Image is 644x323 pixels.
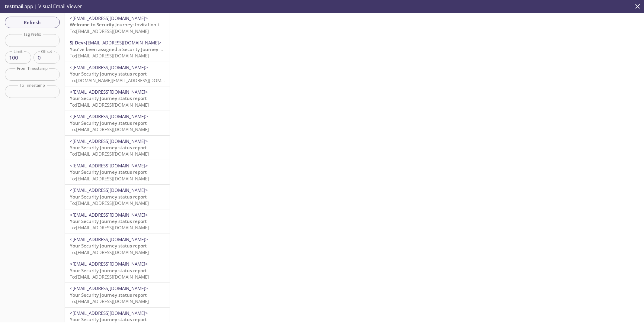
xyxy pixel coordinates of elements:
[70,176,149,182] span: To: [EMAIL_ADDRESS][DOMAIN_NAME]
[65,283,170,307] div: <[EMAIL_ADDRESS][DOMAIN_NAME]>Your Security Journey status reportTo:[EMAIL_ADDRESS][DOMAIN_NAME]
[70,274,149,280] span: To: [EMAIL_ADDRESS][DOMAIN_NAME]
[70,310,148,316] span: <[EMAIL_ADDRESS][DOMAIN_NAME]>
[70,151,149,157] span: To: [EMAIL_ADDRESS][DOMAIN_NAME]
[65,86,170,111] div: <[EMAIL_ADDRESS][DOMAIN_NAME]>Your Security Journey status reportTo:[EMAIL_ADDRESS][DOMAIN_NAME]
[65,185,170,209] div: <[EMAIL_ADDRESS][DOMAIN_NAME]>Your Security Journey status reportTo:[EMAIL_ADDRESS][DOMAIN_NAME]
[70,89,148,95] span: <[EMAIL_ADDRESS][DOMAIN_NAME]>
[70,71,147,77] span: Your Security Journey status report
[65,62,170,86] div: <[EMAIL_ADDRESS][DOMAIN_NAME]>Your Security Journey status reportTo:[DOMAIN_NAME][EMAIL_ADDRESS][...
[70,261,148,267] span: <[EMAIL_ADDRESS][DOMAIN_NAME]>
[70,236,148,242] span: <[EMAIL_ADDRESS][DOMAIN_NAME]>
[65,13,170,37] div: <[EMAIL_ADDRESS][DOMAIN_NAME]>Welcome to Security Journey: Invitation instructionsTo:[EMAIL_ADDRE...
[70,292,147,298] span: Your Security Journey status report
[70,187,148,193] span: <[EMAIL_ADDRESS][DOMAIN_NAME]>
[83,40,162,46] span: <[EMAIL_ADDRESS][DOMAIN_NAME]>
[70,298,149,304] span: To: [EMAIL_ADDRESS][DOMAIN_NAME]
[70,194,147,200] span: Your Security Journey status report
[70,95,147,101] span: Your Security Journey status report
[70,120,147,126] span: Your Security Journey status report
[70,77,184,83] span: To: [DOMAIN_NAME][EMAIL_ADDRESS][DOMAIN_NAME]
[65,111,170,135] div: <[EMAIL_ADDRESS][DOMAIN_NAME]>Your Security Journey status reportTo:[EMAIL_ADDRESS][DOMAIN_NAME]
[70,243,147,249] span: Your Security Journey status report
[70,200,149,206] span: To: [EMAIL_ADDRESS][DOMAIN_NAME]
[70,126,149,132] span: To: [EMAIL_ADDRESS][DOMAIN_NAME]
[70,46,211,52] span: You've been assigned a Security Journey Knowledge Assessment
[70,316,147,322] span: Your Security Journey status report
[70,113,148,119] span: <[EMAIL_ADDRESS][DOMAIN_NAME]>
[70,15,148,21] span: <[EMAIL_ADDRESS][DOMAIN_NAME]>
[65,160,170,184] div: <[EMAIL_ADDRESS][DOMAIN_NAME]>Your Security Journey status reportTo:[EMAIL_ADDRESS][DOMAIN_NAME]
[70,102,149,108] span: To: [EMAIL_ADDRESS][DOMAIN_NAME]
[70,212,148,218] span: <[EMAIL_ADDRESS][DOMAIN_NAME]>
[5,17,60,28] button: Refresh
[65,37,170,61] div: SJ Dev<[EMAIL_ADDRESS][DOMAIN_NAME]>You've been assigned a Security Journey Knowledge AssessmentT...
[70,64,148,70] span: <[EMAIL_ADDRESS][DOMAIN_NAME]>
[70,40,83,46] span: SJ Dev
[65,209,170,234] div: <[EMAIL_ADDRESS][DOMAIN_NAME]>Your Security Journey status reportTo:[EMAIL_ADDRESS][DOMAIN_NAME]
[65,234,170,258] div: <[EMAIL_ADDRESS][DOMAIN_NAME]>Your Security Journey status reportTo:[EMAIL_ADDRESS][DOMAIN_NAME]
[70,285,148,291] span: <[EMAIL_ADDRESS][DOMAIN_NAME]>
[65,258,170,283] div: <[EMAIL_ADDRESS][DOMAIN_NAME]>Your Security Journey status reportTo:[EMAIL_ADDRESS][DOMAIN_NAME]
[70,249,149,255] span: To: [EMAIL_ADDRESS][DOMAIN_NAME]
[70,53,149,59] span: To: [EMAIL_ADDRESS][DOMAIN_NAME]
[70,138,148,144] span: <[EMAIL_ADDRESS][DOMAIN_NAME]>
[70,28,149,34] span: To: [EMAIL_ADDRESS][DOMAIN_NAME]
[70,163,148,169] span: <[EMAIL_ADDRESS][DOMAIN_NAME]>
[70,21,184,27] span: Welcome to Security Journey: Invitation instructions
[70,224,149,231] span: To: [EMAIL_ADDRESS][DOMAIN_NAME]
[70,169,147,175] span: Your Security Journey status report
[70,218,147,224] span: Your Security Journey status report
[10,18,55,26] span: Refresh
[70,267,147,273] span: Your Security Journey status report
[5,3,23,10] span: testmail
[65,136,170,160] div: <[EMAIL_ADDRESS][DOMAIN_NAME]>Your Security Journey status reportTo:[EMAIL_ADDRESS][DOMAIN_NAME]
[70,144,147,150] span: Your Security Journey status report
